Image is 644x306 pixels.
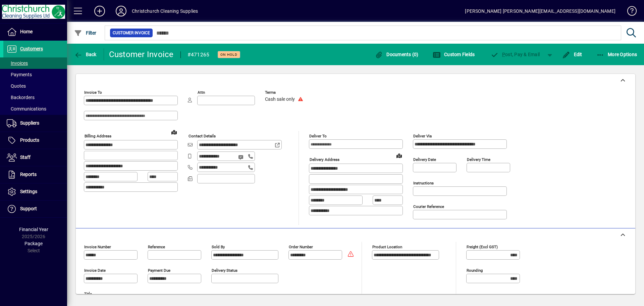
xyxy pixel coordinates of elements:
a: Settings [3,183,67,200]
div: [PERSON_NAME] [PERSON_NAME][EMAIL_ADDRESS][DOMAIN_NAME] [465,6,615,16]
span: Customers [20,46,43,51]
a: Backorders [3,92,67,103]
span: Terms [265,90,305,95]
button: More Options [595,48,639,60]
button: Post, Pay & Email [487,48,543,60]
span: P [502,52,505,57]
mat-label: Sold by [212,245,225,249]
span: Support [20,206,37,211]
span: Package [24,241,43,246]
span: Reports [20,172,37,177]
span: Invoices [7,60,28,66]
mat-label: Product location [372,245,402,249]
span: On hold [220,52,237,57]
mat-label: Courier Reference [413,204,444,209]
span: ost, Pay & Email [490,52,540,57]
mat-label: Deliver To [309,134,327,138]
a: Suppliers [3,115,67,132]
a: Home [3,24,67,40]
span: Edit [562,52,582,57]
mat-label: Payment due [148,268,170,273]
span: Payments [7,72,32,77]
mat-label: Delivery time [467,157,490,162]
mat-label: Instructions [413,181,434,185]
span: Cash sale only [265,97,295,102]
a: View on map [169,127,179,137]
button: Edit [560,48,584,60]
div: #471265 [187,49,210,60]
span: Filter [74,30,97,36]
span: Customer Invoice [113,30,150,36]
span: Communications [7,106,46,112]
a: Products [3,132,67,149]
span: Staff [20,155,31,160]
a: Support [3,201,67,217]
mat-label: Attn [198,90,205,95]
a: Staff [3,149,67,166]
span: Home [20,29,33,34]
a: Quotes [3,80,67,92]
span: Suppliers [20,120,39,126]
a: Reports [3,166,67,183]
button: Send SMS [233,149,250,165]
mat-label: Delivery status [212,268,237,273]
mat-label: Order number [289,245,313,249]
a: Knowledge Base [622,1,636,23]
a: View on map [394,150,405,161]
span: More Options [596,52,637,57]
span: Back [74,52,97,57]
div: Christchurch Cleaning Supplies [132,6,198,16]
app-page-header-button: Back [67,48,104,60]
span: Documents (0) [375,52,419,57]
span: Backorders [7,95,35,100]
span: Quotes [7,83,26,89]
span: Custom Fields [433,52,475,57]
a: Payments [3,69,67,80]
span: Financial Year [19,227,48,232]
mat-label: Invoice To [84,90,102,95]
span: Products [20,137,39,143]
button: Custom Fields [431,48,477,60]
mat-label: Invoice number [84,245,111,249]
a: Invoices [3,57,67,69]
button: Add [89,5,110,17]
a: Communications [3,103,67,115]
mat-label: Reference [148,245,165,249]
button: Documents (0) [373,48,420,60]
mat-label: Rounding [467,268,483,273]
button: Back [72,48,98,60]
mat-label: Delivery date [413,157,436,162]
button: Profile [110,5,132,17]
mat-label: Freight (excl GST) [467,245,498,249]
mat-label: Invoice date [84,268,106,273]
mat-label: Deliver via [413,134,432,138]
span: Settings [20,189,37,194]
div: Customer Invoice [109,49,174,60]
button: Filter [72,27,98,39]
mat-label: Title [84,292,92,296]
